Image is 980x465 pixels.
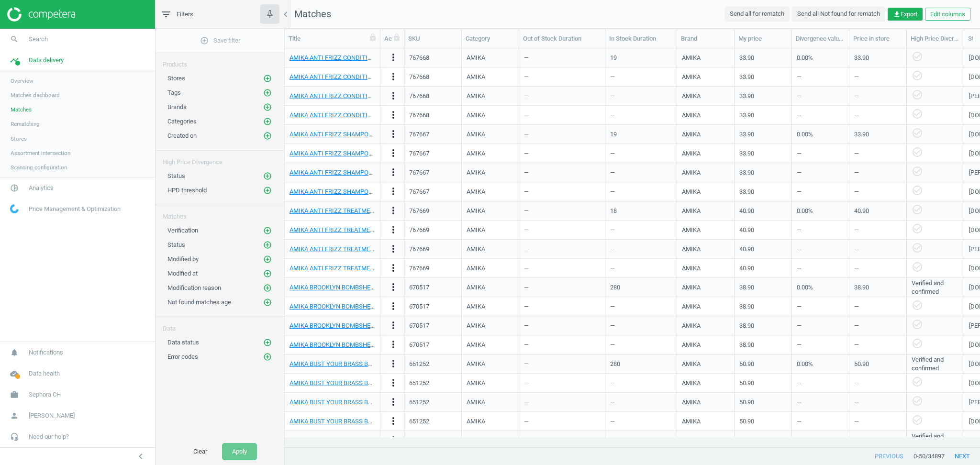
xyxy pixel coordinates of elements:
[388,339,399,351] button: more_vert
[524,126,600,143] div: —
[263,269,272,278] i: add_circle_outline
[388,358,399,369] i: more_vert
[682,188,701,196] div: AMIKA
[797,241,844,257] div: —
[911,34,960,43] div: High Price Divergence
[682,149,701,158] div: AMIKA
[263,298,272,307] button: add_circle_outline
[388,128,399,141] button: more_vert
[388,90,399,101] i: more_vert
[388,71,399,83] button: more_vert
[11,135,27,143] span: Stores
[409,245,429,254] div: 767669
[724,6,790,22] button: Send all for rematch
[854,298,902,315] div: —
[854,317,902,334] div: —
[523,34,601,43] div: Out of Stock Duration
[797,279,844,296] div: 0.00%
[524,279,600,296] div: —
[854,107,902,123] div: —
[263,171,272,181] button: add_circle_outline
[290,92,469,100] a: AMIKA ANTI FRIZZ CONDITIONER 275ML_767668-FORGET FRIZZ
[524,241,600,257] div: —
[263,88,272,98] button: add_circle_outline
[11,120,40,128] span: Rematching
[167,227,198,234] span: Verification
[290,360,576,367] a: AMIKA BUST YOUR BRASS BLOND REPAIR MASK 250ML_651252-BUST YOUR BRASS HAIR MASK 250ML
[29,184,54,192] span: Analytics
[263,117,272,126] button: add_circle_outline
[200,36,209,45] i: add_circle_outline
[797,126,844,143] div: 0.00%
[263,283,272,293] button: add_circle_outline
[610,164,672,181] div: —
[263,186,272,195] i: add_circle_outline
[290,169,459,176] a: AMIKA ANTI FRIZZ SHAMPOO 275ML_767667-FORGET FRIZZ
[945,448,980,465] button: next
[263,131,272,141] button: add_circle_outline
[524,145,600,162] div: —
[682,245,701,254] div: AMIKA
[409,207,429,215] div: 767669
[290,418,576,425] a: AMIKA BUST YOUR BRASS BLOND REPAIR MASK 250ML_651252-BUST YOUR BRASS HAIR MASK 250ML
[10,204,19,213] img: wGWNvw8QSZomAAAAABJRU5ErkJggg==
[912,204,923,215] i: check_circle_outline
[388,415,399,427] i: more_vert
[912,51,923,62] i: check_circle_outline
[854,126,902,143] div: 33.90
[11,91,60,99] span: Matches dashboard
[289,34,376,43] div: Title
[167,187,207,194] span: HPD threshold
[167,270,198,277] span: Modified at
[388,186,399,197] i: more_vert
[263,240,272,250] button: add_circle_outline
[524,107,600,123] div: —
[263,226,272,235] button: add_circle_outline
[200,36,240,45] span: Save filter
[11,164,67,171] span: Scanning configuration
[388,243,399,255] i: more_vert
[409,73,429,81] div: 767668
[797,202,844,219] div: 0.00%
[156,53,284,69] div: Products
[409,111,429,120] div: 767668
[682,207,701,215] div: AMIKA
[854,279,902,296] div: 38.90
[524,49,600,66] div: —
[739,107,787,123] div: 33.90
[467,226,485,234] div: AMIKA
[408,34,457,43] div: SKU
[682,130,701,139] div: AMIKA
[739,126,787,143] div: 33.90
[29,35,48,44] span: Search
[796,34,845,43] div: Divergence value, %
[263,284,272,292] i: add_circle_outline
[5,365,23,383] i: cloud_done
[388,166,399,178] i: more_vert
[167,75,185,82] span: Stores
[524,68,600,85] div: —
[912,89,923,100] i: check_circle_outline
[29,411,75,420] span: [PERSON_NAME]
[388,52,399,63] i: more_vert
[290,265,488,272] a: AMIKA ANTI FRIZZ TREATMENT STYLER 200ML_767669-FRIZZ-ME-NOT
[610,88,672,104] div: —
[467,111,485,120] div: AMIKA
[467,245,485,254] div: AMIKA
[524,336,600,353] div: —
[739,279,787,296] div: 38.90
[5,51,23,69] i: timeline
[524,221,600,238] div: —
[167,103,187,111] span: Brands
[5,179,23,197] i: pie_chart_outlined
[524,298,600,315] div: —
[681,34,730,43] div: Brand
[388,243,399,255] button: more_vert
[739,183,787,200] div: 33.90
[409,149,429,158] div: 767667
[610,221,672,238] div: —
[29,432,69,441] span: Need our help?
[738,34,788,43] div: My price
[388,109,399,122] button: more_vert
[682,73,701,81] div: AMIKA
